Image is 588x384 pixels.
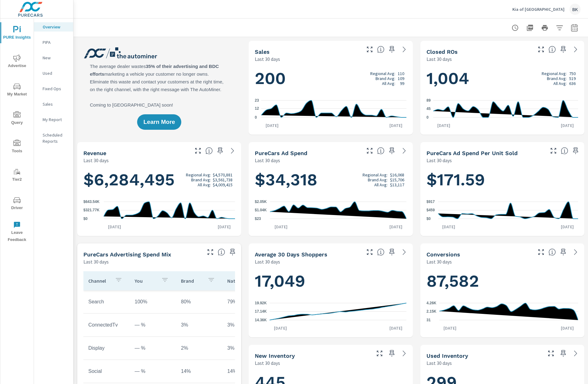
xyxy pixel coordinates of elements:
[130,317,176,333] td: — %
[83,217,88,221] text: $0
[176,317,222,333] td: 3%
[205,247,215,257] button: Make Fullscreen
[571,247,581,257] a: See more details in report
[365,44,375,54] button: Make Fullscreen
[176,364,222,379] td: 14%
[43,132,68,144] p: Scheduled Reports
[2,168,32,183] span: Tier2
[387,348,397,358] span: Save this to your personalized report
[2,221,32,243] span: Leave Feedback
[43,116,68,123] p: My Report
[569,4,581,15] div: BK
[382,81,395,86] p: All Avg:
[83,340,130,356] td: Display
[261,122,283,129] p: [DATE]
[34,38,73,47] div: PIPA
[2,26,32,41] span: PURE Insights
[398,76,404,81] p: 109
[426,55,452,63] p: Last 30 days
[186,172,211,177] p: Regional Avg:
[426,200,435,204] text: $917
[227,278,249,284] p: National
[215,146,225,156] span: Save this to your personalized report
[556,122,578,129] p: [DATE]
[255,359,280,367] p: Last 30 days
[548,248,556,256] span: The number of dealer-specified goals completed by a visitor. [Source: This data is provided by th...
[255,258,280,265] p: Last 30 days
[193,146,203,156] button: Make Fullscreen
[426,352,468,359] h5: Used Inventory
[377,248,384,256] span: A rolling 30 day total of daily Shoppers on the dealership website, averaged over the selected da...
[433,122,455,129] p: [DATE]
[571,44,581,54] a: See more details in report
[569,81,576,86] p: 636
[512,6,565,12] p: Kia of [GEOGRAPHIC_DATA]
[0,19,34,246] div: nav menu
[370,71,395,76] p: Regional Avg:
[34,53,73,62] div: New
[191,177,211,182] p: Brand Avg:
[255,318,267,322] text: 14.36K
[255,251,327,258] h5: Average 30 Days Shoppers
[546,348,556,358] button: Make Fullscreen
[135,278,156,284] p: You
[83,169,235,190] h1: $6,284,495
[255,200,267,204] text: $2.05K
[571,146,581,156] span: Save this to your personalized report
[387,247,397,257] span: Save this to your personalized report
[426,115,429,120] text: 0
[365,247,375,257] button: Make Fullscreen
[426,217,431,221] text: $0
[426,157,452,164] p: Last 30 days
[130,340,176,356] td: — %
[426,359,452,367] p: Last 30 days
[255,352,295,359] h5: New Inventory
[255,150,307,156] h5: PureCars Ad Spend
[255,55,280,63] p: Last 30 days
[385,325,407,331] p: [DATE]
[569,71,576,76] p: 750
[255,169,406,190] h1: $34,318
[385,122,407,129] p: [DATE]
[438,224,460,230] p: [DATE]
[374,182,388,187] p: All Avg:
[426,107,431,111] text: 45
[399,146,409,156] a: See more details in report
[2,140,32,155] span: Tools
[553,81,567,86] p: All Avg:
[387,44,397,54] span: Save this to your personalized report
[558,247,568,257] span: Save this to your personalized report
[426,98,431,103] text: 89
[213,224,235,230] p: [DATE]
[213,177,233,182] p: $3,561,738
[426,49,458,55] h5: Closed ROs
[377,147,384,154] span: Total cost of media for all PureCars channels for the selected dealership group over the selected...
[255,115,257,120] text: 0
[181,278,203,284] p: Brand
[426,310,436,314] text: 2.15K
[426,208,435,213] text: $459
[228,146,237,156] a: See more details in report
[43,86,68,92] p: Fixed Ops
[524,22,536,34] button: "Export Report to PDF"
[547,76,567,81] p: Brand Avg:
[399,44,409,54] a: See more details in report
[556,224,578,230] p: [DATE]
[83,150,106,156] h5: Revenue
[83,317,130,333] td: ConnectedTv
[270,224,292,230] p: [DATE]
[255,106,259,111] text: 12
[2,54,32,70] span: Advertise
[255,208,267,213] text: $1.04K
[376,76,395,81] p: Brand Avg:
[255,98,259,103] text: 23
[390,182,404,187] p: $13,117
[398,71,404,76] p: 110
[375,348,384,358] button: Make Fullscreen
[536,44,546,54] button: Make Fullscreen
[368,177,388,182] p: Brand Avg:
[176,294,222,310] td: 80%
[83,200,99,204] text: $643.54K
[390,172,404,177] p: $16,068
[228,247,237,257] span: Save this to your personalized report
